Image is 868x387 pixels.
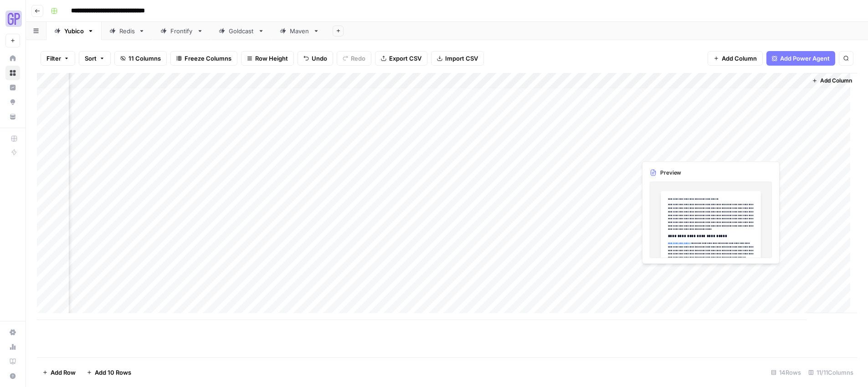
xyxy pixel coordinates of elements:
[102,22,153,40] a: Redis
[767,365,805,380] div: 14 Rows
[312,54,327,63] span: Undo
[337,51,371,66] button: Redo
[153,22,211,40] a: Frontify
[170,51,237,66] button: Freeze Columns
[805,365,857,380] div: 11/11 Columns
[375,51,427,66] button: Export CSV
[95,368,131,377] span: Add 10 Rows
[128,54,161,63] span: 11 Columns
[722,54,757,63] span: Add Column
[431,51,484,66] button: Import CSV
[389,54,421,63] span: Export CSV
[5,340,20,354] a: Usage
[81,365,137,380] button: Add 10 Rows
[5,10,22,27] img: Growth Plays Logo
[241,51,294,66] button: Row Height
[5,66,20,80] a: Browse
[64,26,84,36] div: Yubico
[51,368,76,377] span: Add Row
[5,95,20,109] a: Opportunities
[211,22,272,40] a: Goldcast
[5,80,20,95] a: Insights
[37,365,81,380] button: Add Row
[808,75,856,87] button: Add Column
[272,22,327,40] a: Maven
[5,325,20,340] a: Settings
[5,354,20,369] a: Learning Hub
[290,26,309,36] div: Maven
[351,54,365,63] span: Redo
[114,51,167,66] button: 11 Columns
[255,54,288,63] span: Row Height
[5,369,20,383] button: Help + Support
[298,51,333,66] button: Undo
[85,54,97,63] span: Sort
[46,22,102,40] a: Yubico
[119,26,135,36] div: Redis
[229,26,254,36] div: Goldcast
[766,51,835,66] button: Add Power Agent
[780,54,830,63] span: Add Power Agent
[708,51,763,66] button: Add Column
[5,7,20,30] button: Workspace: Growth Plays
[41,51,75,66] button: Filter
[79,51,111,66] button: Sort
[170,26,193,36] div: Frontify
[185,54,231,63] span: Freeze Columns
[46,54,61,63] span: Filter
[5,109,20,124] a: Your Data
[445,54,478,63] span: Import CSV
[820,77,852,85] span: Add Column
[5,51,20,66] a: Home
